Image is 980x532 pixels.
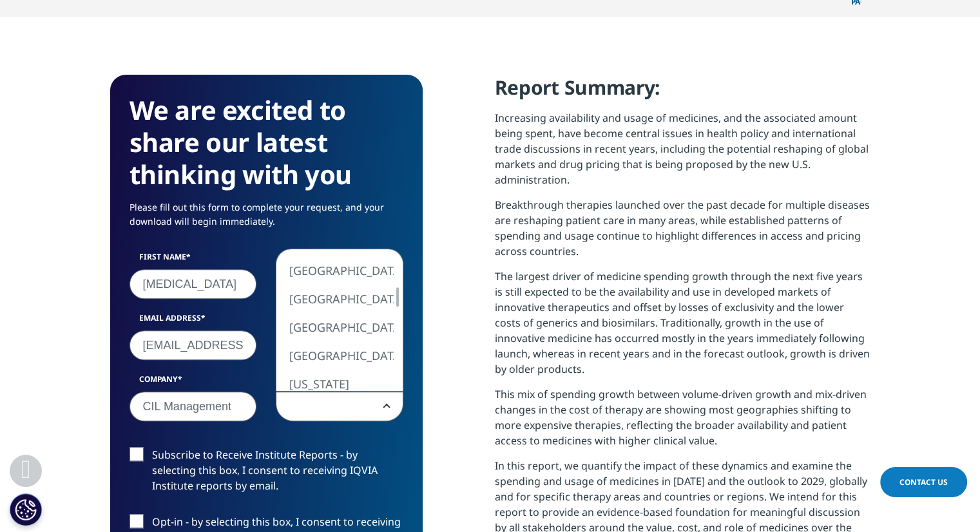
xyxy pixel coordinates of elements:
[880,467,967,497] a: Contact Us
[10,493,42,526] button: Cookie Settings
[130,312,257,330] label: Email Address
[495,269,870,386] p: The largest driver of medicine spending growth through the next five years is still expected to b...
[276,313,394,341] li: [GEOGRAPHIC_DATA]
[276,285,394,313] li: [GEOGRAPHIC_DATA]
[130,94,403,191] h3: We are excited to share our latest thinking with you
[495,75,870,110] h4: Report Summary:
[276,256,394,285] li: [GEOGRAPHIC_DATA]
[276,370,394,398] li: [US_STATE]
[130,374,257,392] label: Company
[130,251,257,269] label: First Name
[495,110,870,197] p: Increasing availability and usage of medicines, and the associated amount being spent, have becom...
[130,200,403,238] p: Please fill out this form to complete your request, and your download will begin immediately.
[130,447,403,500] label: Subscribe to Receive Institute Reports - by selecting this box, I consent to receiving IQVIA Inst...
[276,341,394,370] li: [GEOGRAPHIC_DATA]
[899,477,948,488] span: Contact Us
[495,197,870,269] p: Breakthrough therapies launched over the past decade for multiple diseases are reshaping patient ...
[495,386,870,458] p: This mix of spending growth between volume-driven growth and mix-driven changes in the cost of th...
